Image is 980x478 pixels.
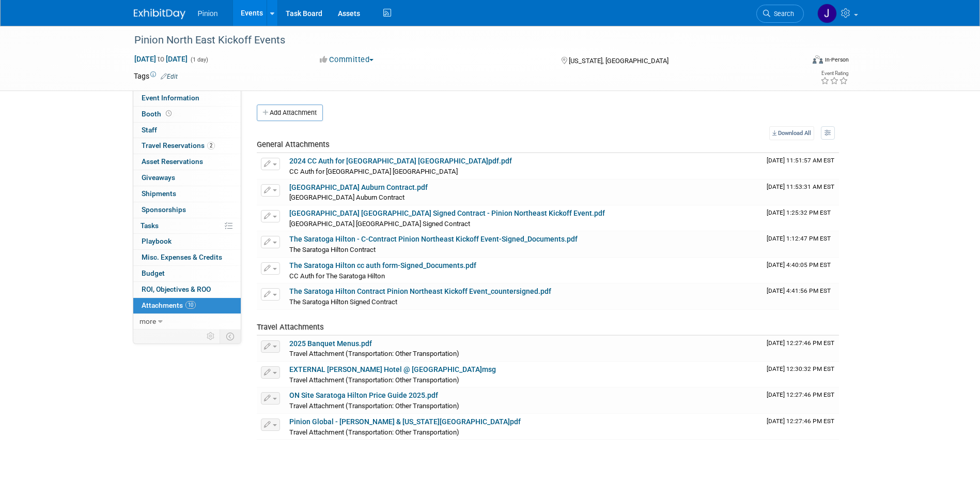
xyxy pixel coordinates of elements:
span: 2 [207,142,215,150]
td: Upload Timestamp [763,205,839,231]
img: Jennifer Plumisto [817,4,837,23]
span: Event Information [142,94,199,102]
span: Upload Timestamp [767,365,834,372]
img: Format-Inperson.png [813,55,823,64]
td: Upload Timestamp [763,336,839,362]
a: ROI, Objectives & ROO [133,282,241,297]
span: Travel Attachment (Transportation: Other Transportation) [289,376,459,384]
span: [DATE] [DATE] [134,54,188,64]
a: The Saratoga Hilton - C-Contract Pinion Northeast Kickoff Event-Signed_Documents.pdf [289,235,578,243]
td: Personalize Event Tab Strip [202,330,220,343]
span: Pinion [198,9,218,18]
td: Upload Timestamp [763,414,839,440]
a: The Saratoga Hilton cc auth form-Signed_Documents.pdf [289,261,476,270]
span: Shipments [142,189,176,198]
span: Sponsorships [142,205,186,214]
td: Toggle Event Tabs [220,330,241,343]
span: Upload Timestamp [767,417,834,425]
span: Asset Reservations [142,157,203,166]
a: Download All [769,126,814,140]
a: Event Information [133,91,241,106]
td: Upload Timestamp [763,283,839,309]
a: more [133,314,241,330]
span: Staff [142,126,157,134]
span: Travel Attachment (Transportation: Other Transportation) [289,428,459,436]
div: Pinion North East Kickoff Events [131,31,788,50]
div: In-Person [825,56,849,64]
span: Attachments [142,301,196,309]
a: EXTERNAL [PERSON_NAME] Hotel @ [GEOGRAPHIC_DATA]msg [289,365,496,374]
span: Upload Timestamp [767,183,834,190]
a: Staff [133,123,241,138]
span: Travel Attachment (Transportation: Other Transportation) [289,350,459,357]
a: [GEOGRAPHIC_DATA] [GEOGRAPHIC_DATA] Signed Contract - Pinion Northeast Kickoff Event.pdf [289,209,605,217]
span: CC Auth for [GEOGRAPHIC_DATA] [GEOGRAPHIC_DATA] [289,168,458,175]
span: more [139,317,156,325]
span: Upload Timestamp [767,287,831,294]
span: The Saratoga Hilton Contract [289,246,376,253]
td: Upload Timestamp [763,387,839,413]
a: The Saratoga Hilton Contract Pinion Northeast Kickoff Event_countersigned.pdf [289,287,551,295]
td: Upload Timestamp [763,180,839,205]
span: Budget [142,269,165,277]
span: 10 [185,301,196,309]
a: Pinion Global - [PERSON_NAME] & [US_STATE][GEOGRAPHIC_DATA]pdf [289,417,521,426]
a: Misc. Expenses & Credits [133,250,241,265]
span: Upload Timestamp [767,235,831,242]
span: (1 day) [190,56,208,63]
button: Committed [316,54,378,65]
span: [US_STATE], [GEOGRAPHIC_DATA] [569,57,668,65]
span: Travel Attachments [257,322,324,332]
a: Giveaways [133,170,241,186]
span: Upload Timestamp [767,209,831,216]
td: Upload Timestamp [763,362,839,387]
span: Tasks [141,221,159,230]
a: Sponsorships [133,202,241,218]
span: Booth not reserved yet [164,110,174,117]
span: CC Auth for The Saratoga Hilton [289,272,385,280]
a: [GEOGRAPHIC_DATA] Auburn Contract.pdf [289,183,428,191]
img: ExhibitDay [134,9,185,19]
span: ROI, Objectives & ROO [142,285,211,293]
span: The Saratoga Hilton Signed Contract [289,298,397,306]
a: Attachments10 [133,298,241,313]
a: Shipments [133,186,241,202]
div: Event Format [743,54,849,69]
a: Travel Reservations2 [133,138,241,154]
td: Upload Timestamp [763,153,839,179]
span: General Attachments [257,140,330,149]
a: 2024 CC Auth for [GEOGRAPHIC_DATA] [GEOGRAPHIC_DATA]pdf.pdf [289,157,512,165]
span: Playbook [142,237,172,245]
span: Booth [142,110,174,118]
a: ON Site Saratoga Hilton Price Guide 2025.pdf [289,391,438,399]
span: Travel Attachment (Transportation: Other Transportation) [289,402,459,410]
span: to [156,55,166,63]
a: Budget [133,266,241,281]
span: Upload Timestamp [767,157,834,164]
span: Upload Timestamp [767,391,834,398]
td: Upload Timestamp [763,258,839,283]
span: Giveaways [142,173,175,182]
td: Tags [134,71,178,81]
span: Misc. Expenses & Credits [142,253,222,261]
a: 2025 Banquet Menus.pdf [289,339,372,348]
a: Edit [161,73,178,80]
a: Tasks [133,218,241,234]
a: Search [756,5,804,23]
div: Event Rating [820,71,848,76]
span: Upload Timestamp [767,261,831,268]
span: Upload Timestamp [767,339,834,347]
a: Asset Reservations [133,154,241,170]
a: Playbook [133,234,241,249]
span: Search [770,10,794,18]
span: Travel Reservations [142,141,215,150]
a: Booth [133,107,241,122]
td: Upload Timestamp [763,231,839,257]
button: Add Attachment [257,104,323,121]
span: [GEOGRAPHIC_DATA] [GEOGRAPHIC_DATA] Signed Contract [289,220,470,228]
span: [GEOGRAPHIC_DATA] Auburn Contract [289,193,405,201]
